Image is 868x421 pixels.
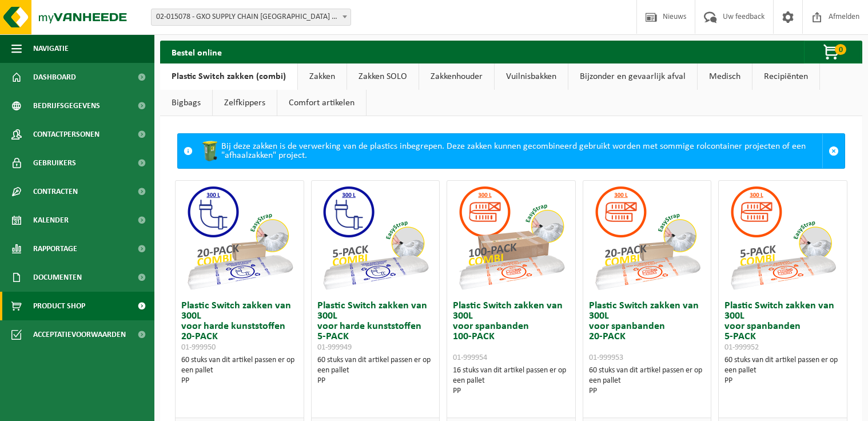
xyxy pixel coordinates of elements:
a: Bigbags [160,90,212,116]
a: Zelfkippers [213,90,277,116]
h3: Plastic Switch zakken van 300L voor spanbanden 100-PACK [453,301,570,363]
img: 01-999954 [454,181,568,295]
a: Vuilnisbakken [495,63,568,90]
a: Sluit melding [822,134,845,168]
a: Plastic Switch zakken (combi) [160,63,297,90]
span: Contactpersonen [33,120,99,149]
a: Comfort artikelen [277,90,366,116]
span: 01-999952 [724,343,759,352]
div: Bij deze zakken is de verwerking van de plastics inbegrepen. Deze zakken kunnen gecombineerd gebr... [198,134,822,168]
div: PP [589,386,706,396]
span: 01-999950 [181,343,216,352]
div: 16 stuks van dit artikel passen er op een pallet [453,366,570,396]
div: 60 stuks van dit artikel passen er op een pallet [724,355,841,386]
h3: Plastic Switch zakken van 300L voor harde kunststoffen 20-PACK [181,301,298,352]
span: 0 [835,44,846,55]
div: 60 stuks van dit artikel passen er op een pallet [181,355,298,386]
button: 0 [804,41,861,63]
span: Contracten [33,177,78,206]
a: Medisch [698,63,752,90]
div: PP [724,376,841,386]
span: Acceptatievoorwaarden [33,320,126,349]
span: Product Shop [33,292,85,320]
a: Bijzonder en gevaarlijk afval [568,63,697,90]
a: Zakken [298,63,347,90]
span: 01-999954 [453,354,487,362]
a: Zakkenhouder [419,63,494,90]
span: Gebruikers [33,149,76,177]
span: 01-999949 [317,343,352,352]
div: PP [181,376,298,386]
span: 02-015078 - GXO SUPPLY CHAIN ANTWERPEN MAG. ORION - ANTWERPEN [151,9,351,26]
div: PP [453,386,570,396]
div: PP [317,376,434,386]
h2: Bestel online [160,41,233,63]
h3: Plastic Switch zakken van 300L voor spanbanden 5-PACK [724,301,841,352]
span: Kalender [33,206,69,235]
img: 01-999953 [590,181,704,295]
span: Navigatie [33,34,69,63]
span: 01-999953 [589,354,623,362]
h3: Plastic Switch zakken van 300L voor harde kunststoffen 5-PACK [317,301,434,352]
span: Bedrijfsgegevens [33,92,100,120]
img: 01-999949 [318,181,432,295]
h3: Plastic Switch zakken van 300L voor spanbanden 20-PACK [589,301,706,363]
img: WB-0240-HPE-GN-50.png [198,140,221,162]
span: 02-015078 - GXO SUPPLY CHAIN ANTWERPEN MAG. ORION - ANTWERPEN [152,9,351,25]
a: Zakken SOLO [347,63,419,90]
img: 01-999952 [726,181,840,295]
span: Documenten [33,263,82,292]
div: 60 stuks van dit artikel passen er op een pallet [317,355,434,386]
span: Dashboard [33,63,76,92]
div: 60 stuks van dit artikel passen er op een pallet [589,366,706,396]
img: 01-999950 [182,181,297,295]
a: Recipiënten [752,63,819,90]
span: Rapportage [33,235,77,263]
